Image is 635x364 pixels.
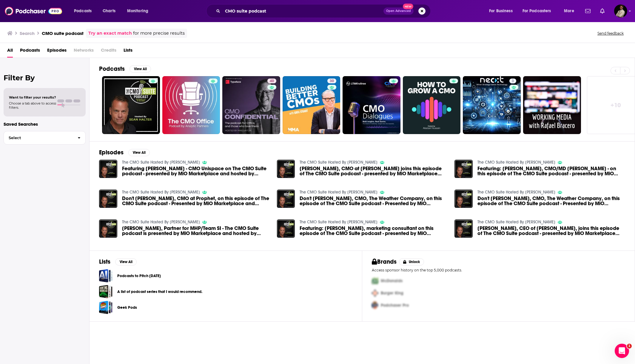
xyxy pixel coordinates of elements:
[124,45,132,58] a: Lists
[489,7,513,15] span: For Business
[463,76,521,134] a: 3
[399,258,424,265] button: Unlock
[277,219,295,238] img: Featuring: Mehdi Tabrizi, marketing consultant on this episode of The CMO Suite podcast - present...
[117,273,161,279] a: Podcasts to Pitch [DATE]
[128,149,150,156] button: View All
[9,101,56,110] span: Choose a tab above to access filters.
[477,226,625,236] a: Issac Mizrahi, CEO of Alma, joins this episode of The CMO Suite podcast - presented by MiO Market...
[99,149,124,156] h2: Episodes
[403,4,414,9] span: New
[99,301,112,314] a: Geek Pods
[222,76,280,134] a: 40
[122,226,270,236] span: [PERSON_NAME], Partner for MHP/Team SI - The CMO Suite podcast is presented by MiO Marketplace an...
[122,190,200,195] a: The CMO Suite Hosted By Sean Halter
[101,45,116,58] span: Credits
[477,190,555,195] a: The CMO Suite Hosted By Sean Halter
[9,95,56,99] span: Want to filter your results?
[381,291,403,296] span: Burger King
[369,287,381,299] img: Second Pro Logo
[477,196,625,206] span: Don't [PERSON_NAME], CMO, The Weather Company, on this episode of The CMO Suite podcast - Present...
[598,6,607,16] a: Show notifications dropdown
[386,10,411,13] span: Open Advanced
[372,258,397,265] h2: Brands
[122,196,270,206] a: Don't miss Matt Zucker, CMO at Prophet, on this episode of The CMO Suite podcast - Presented by M...
[596,31,625,36] button: Send feedback
[99,285,112,298] a: A list of podcast series that I would recommend.
[564,7,574,15] span: More
[4,121,86,127] p: Saved Searches
[4,73,86,82] h2: Filter By
[454,219,473,238] img: Issac Mizrahi, CEO of Alma, joins this episode of The CMO Suite podcast - presented by MiO Market...
[117,288,202,295] a: A list of podcast series that I would recommend.
[277,190,295,208] a: Don't miss Randi Stipes, CMO, The Weather Company, on this episode of The CMO Suite podcast - Pre...
[223,6,383,16] input: Search podcasts, credits, & more...
[369,299,381,311] img: Third Pro Logo
[212,4,436,18] div: Search podcasts, credits, & more...
[20,30,35,36] h3: Search
[372,268,625,272] p: Access sponsor history on the top 5,000 podcasts.
[267,79,276,83] a: 40
[477,226,625,236] span: [PERSON_NAME], CEO of [PERSON_NAME], joins this episode of The CMO Suite podcast - presented by M...
[99,258,110,265] h2: Lists
[454,190,473,208] img: Don't miss Randi Stipes, CMO, The Weather Company, on this episode of The CMO Suite podcast - Pre...
[627,344,632,348] span: 1
[512,78,514,84] span: 3
[99,149,150,156] a: EpisodesView All
[5,5,62,17] img: Podchaser - Follow, Share and Rate Podcasts
[277,160,295,178] img: Linda Lee, CMO at Campbell's joins this episode of The CMO Suite podcast - presented by MiO Marke...
[103,7,115,15] span: Charts
[485,6,520,16] button: open menu
[7,45,13,58] a: All
[509,79,516,83] a: 3
[383,7,414,15] button: Open AdvancedNew
[122,166,270,176] a: Featuring Marjorie McCarthy - CMO Unispace on The CMO Suite podcast - presented by MiO Marketplac...
[283,76,340,134] a: 30
[477,166,625,176] a: Featuring: Avery Akkineni, CMO/MD LatAM VaynerX - on this episode of The CMO Suite podcast - pres...
[615,344,629,358] iframe: Intercom live chat
[454,160,473,178] img: Featuring: Avery Akkineni, CMO/MD LatAM VaynerX - on this episode of The CMO Suite podcast - pres...
[4,131,86,145] button: Select
[477,160,555,165] a: The CMO Suite Hosted By Sean Halter
[99,219,117,238] img: Tim Whitley, Partner for MHP/Team SI - The CMO Suite podcast is presented by MiO Marketplace and ...
[122,160,200,165] a: The CMO Suite Hosted By Sean Halter
[99,258,137,265] a: ListsView All
[330,78,334,84] span: 30
[99,269,112,282] a: Podcasts to Pitch July 2023
[130,65,151,73] button: View All
[523,7,551,15] span: For Podcasters
[74,7,92,15] span: Podcasts
[47,45,67,58] a: Episodes
[99,65,151,73] a: PodcastsView All
[99,6,119,16] a: Charts
[300,190,377,195] a: The CMO Suite Hosted By Sean Halter
[327,79,336,83] a: 30
[99,65,125,73] h2: Podcasts
[99,190,117,208] a: Don't miss Matt Zucker, CMO at Prophet, on this episode of The CMO Suite podcast - Presented by M...
[583,6,593,16] a: Show notifications dropdown
[74,45,94,58] span: Networks
[88,30,132,37] a: Try an exact match
[270,78,274,84] span: 40
[477,219,555,225] a: The CMO Suite Hosted By Sean Halter
[127,7,148,15] span: Monitoring
[381,278,403,283] span: McDonalds
[117,304,137,311] a: Geek Pods
[614,4,627,18] img: User Profile
[99,160,117,178] img: Featuring Marjorie McCarthy - CMO Unispace on The CMO Suite podcast - presented by MiO Marketplac...
[300,166,447,176] span: [PERSON_NAME], CMO at [PERSON_NAME] joins this episode of The CMO Suite podcast - presented by Mi...
[20,45,40,58] a: Podcasts
[477,196,625,206] a: Don't miss Randi Stipes, CMO, The Weather Company, on this episode of The CMO Suite podcast - Pre...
